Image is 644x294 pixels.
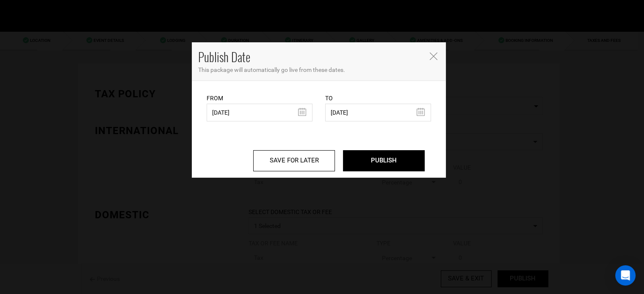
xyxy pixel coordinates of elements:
input: PUBLISH [343,150,425,171]
label: To [325,94,333,102]
input: Select End Date [325,104,431,121]
div: Open Intercom Messenger [615,265,636,286]
button: Close [429,51,437,60]
input: Select From Date [207,104,312,121]
h4: Publish Date [198,49,423,66]
p: This package will automatically go live from these dates. [198,66,439,74]
input: SAVE FOR LATER [253,150,335,171]
label: From [207,94,223,102]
